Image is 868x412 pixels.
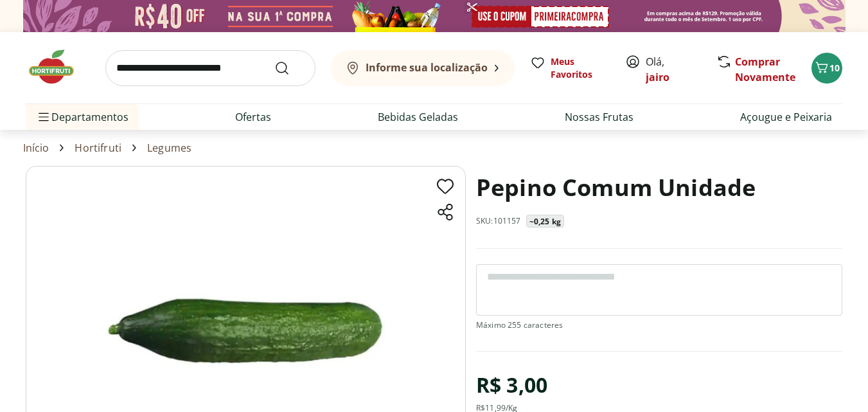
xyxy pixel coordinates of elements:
[529,217,561,227] p: ~0,25 kg
[476,166,756,210] h1: Pepino Comum Unidade
[235,109,271,125] a: Ofertas
[811,53,842,84] button: Carrinho
[75,142,121,154] a: Hortifruti
[26,48,90,86] img: Hortifruti
[23,142,49,154] a: Início
[476,216,521,226] p: SKU: 101157
[740,109,832,125] a: Açougue e Peixaria
[530,55,610,81] a: Meus Favoritos
[646,70,669,84] a: jairo
[274,60,305,76] button: Submit Search
[36,102,51,132] button: Menu
[147,142,191,154] a: Legumes
[476,367,547,403] div: R$ 3,00
[105,50,315,86] input: search
[829,62,840,74] span: 10
[735,55,795,84] a: Comprar Novamente
[366,60,488,75] b: Informe sua localização
[565,109,633,125] a: Nossas Frutas
[36,102,128,132] span: Departamentos
[551,55,610,81] span: Meus Favoritos
[331,50,515,86] button: Informe sua localização
[646,54,703,85] span: Olá,
[378,109,458,125] a: Bebidas Geladas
